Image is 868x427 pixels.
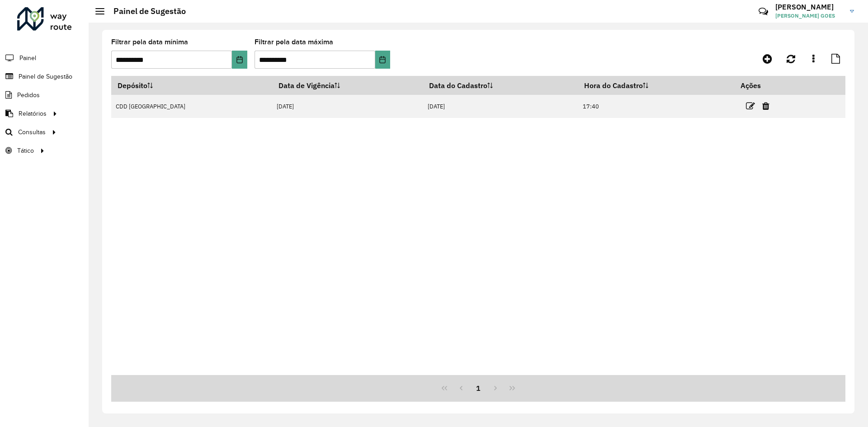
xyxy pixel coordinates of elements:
span: Tático [17,146,34,155]
span: Painel [19,53,36,63]
label: Filtrar pela data mínima [111,37,188,47]
th: Depósito [111,76,272,95]
span: [PERSON_NAME] GOES [775,12,843,20]
th: Ações [734,76,788,95]
h2: Painel de Sugestão [104,6,186,16]
th: Data do Cadastro [423,76,578,95]
span: Relatórios [19,109,47,118]
span: Pedidos [17,90,40,100]
button: Choose Date [375,51,390,69]
th: Data de Vigência [272,76,423,95]
span: Painel de Sugestão [19,72,72,81]
td: [DATE] [272,95,423,118]
th: Hora do Cadastro [578,76,735,95]
span: Consultas [18,127,46,137]
td: CDD [GEOGRAPHIC_DATA] [111,95,272,118]
label: Filtrar pela data máxima [255,37,333,47]
h3: [PERSON_NAME] [775,3,843,11]
button: 1 [470,380,487,397]
button: Choose Date [232,51,247,69]
a: Excluir [762,100,769,112]
td: [DATE] [423,95,578,118]
a: Editar [746,100,755,112]
a: Contato Rápido [754,2,773,21]
td: 17:40 [578,95,735,118]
